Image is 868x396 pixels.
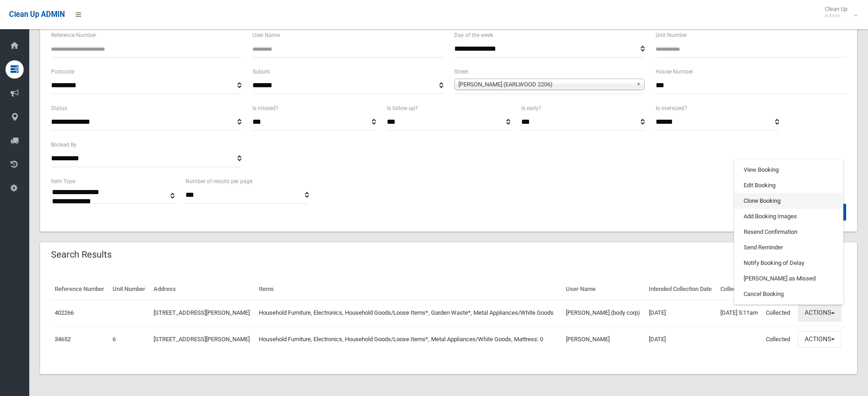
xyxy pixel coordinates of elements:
[55,336,71,343] a: 34652
[734,224,843,240] a: Resend Confirmation
[51,140,77,150] label: Booked By
[734,255,843,271] a: Notify Booking of Delay
[717,279,762,300] th: Collected At
[252,30,280,40] label: User Name
[51,103,67,113] label: Status
[252,67,270,77] label: Suburb
[255,326,563,352] td: Household Furniture, Electronics, Household Goods/Loose Items*, Metal Appliances/White Goods, Mat...
[154,336,250,343] a: [STREET_ADDRESS][PERSON_NAME]
[387,103,418,113] label: Is follow up?
[656,67,693,77] label: House Number
[645,300,717,326] td: [DATE]
[645,326,717,352] td: [DATE]
[734,162,843,178] a: View Booking
[734,193,843,209] a: Clone Booking
[255,279,563,300] th: Items
[734,178,843,193] a: Edit Booking
[734,286,843,302] a: Cancel Booking
[562,300,645,326] td: [PERSON_NAME] (body corp)
[252,103,278,113] label: Is missed?
[185,176,252,186] label: Number of results per page
[762,326,794,352] td: Collected
[458,79,632,90] span: [PERSON_NAME] (EARLWOOD 2206)
[656,30,687,40] label: Unit Number
[798,331,842,348] button: Actions
[825,12,847,19] small: Admin
[717,300,762,326] td: [DATE] 5:11am
[109,279,150,300] th: Unit Number
[9,10,65,19] span: Clean Up ADMIN
[150,279,255,300] th: Address
[454,67,468,77] label: Street
[521,103,541,113] label: Is early?
[762,300,794,326] td: Collected
[154,309,250,316] a: [STREET_ADDRESS][PERSON_NAME]
[51,30,96,40] label: Reference Number
[255,300,563,326] td: Household Furniture, Electronics, Household Goods/Loose Items*, Garden Waste*, Metal Appliances/W...
[55,309,74,316] a: 402266
[734,209,843,224] a: Add Booking Images
[734,271,843,286] a: [PERSON_NAME] as Missed
[454,30,493,40] label: Day of the week
[734,240,843,255] a: Send Reminder
[645,279,717,300] th: Intended Collection Date
[51,67,74,77] label: Postcode
[109,326,150,352] td: 6
[51,279,109,300] th: Reference Number
[656,103,687,113] label: Is oversized?
[562,279,645,300] th: User Name
[798,305,842,322] button: Actions
[820,5,857,19] span: Clean Up
[40,246,123,264] header: Search Results
[562,326,645,352] td: [PERSON_NAME]
[51,176,75,186] label: Item Type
